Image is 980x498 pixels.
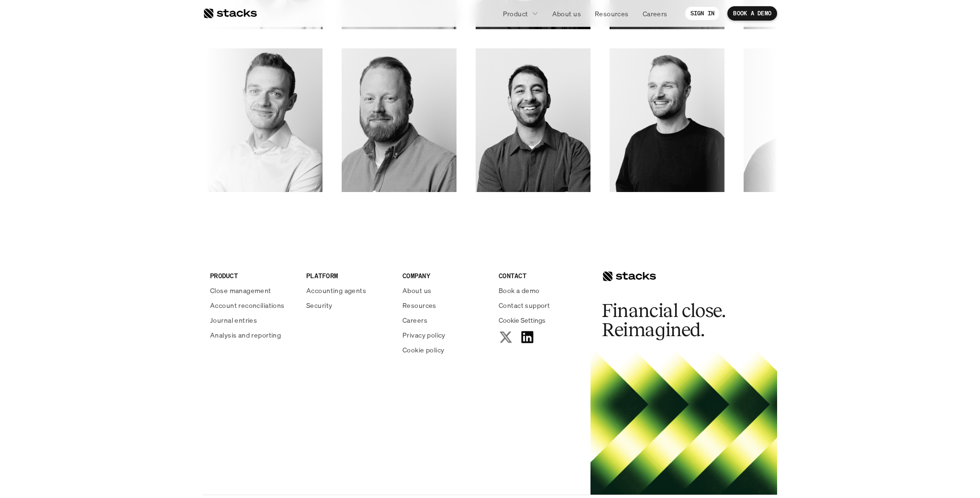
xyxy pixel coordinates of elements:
a: Careers [402,315,487,325]
p: Careers [402,315,427,325]
a: Close management [210,285,295,295]
p: Journal entries [210,315,257,325]
h2: Financial close. Reimagined. [602,301,746,340]
p: Careers [643,9,668,19]
span: Cookie Settings [499,315,546,325]
p: Accounting agents [306,285,366,295]
p: Cookie policy [402,345,444,355]
a: SIGN IN [685,6,721,21]
a: Account reconciliations [210,300,295,310]
p: About us [552,9,581,19]
p: BOOK A DEMO [733,10,771,17]
a: Privacy policy [402,330,487,340]
a: About us [402,285,487,295]
a: Security [306,300,391,310]
a: Careers [637,5,673,22]
p: Book a demo [499,285,540,295]
p: PRODUCT [210,271,295,281]
p: SIGN IN [690,10,715,17]
p: CONTACT [499,271,583,281]
a: Analysis and reporting [210,330,295,340]
p: Security [306,300,332,310]
a: Book a demo [499,285,583,295]
a: About us [546,5,587,22]
p: Resources [402,300,436,310]
p: Product [503,9,528,19]
button: Cookie Trigger [499,315,546,325]
a: Journal entries [210,315,295,325]
a: BOOK A DEMO [727,6,777,21]
a: Contact support [499,300,583,310]
p: Resources [595,9,629,19]
p: Close management [210,285,271,295]
a: Cookie policy [402,345,487,355]
p: Account reconciliations [210,300,285,310]
p: PLATFORM [306,271,391,281]
p: Privacy policy [402,330,445,340]
p: COMPANY [402,271,487,281]
p: Contact support [499,300,550,310]
a: Accounting agents [306,285,391,295]
a: Resources [589,5,635,22]
a: Resources [402,300,487,310]
p: About us [402,285,431,295]
p: Analysis and reporting [210,330,281,340]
